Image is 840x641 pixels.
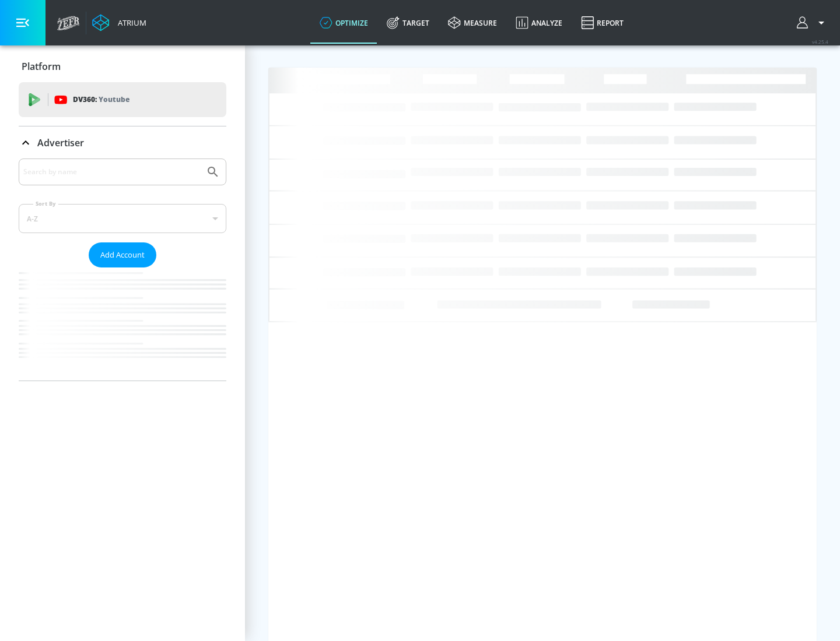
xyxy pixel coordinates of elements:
label: Sort By [33,200,58,207]
p: Platform [22,60,61,73]
button: Add Account [89,242,156,267]
nav: list of Advertiser [19,267,226,381]
a: Atrium [92,14,146,31]
span: v 4.25.4 [812,38,828,45]
p: Advertiser [37,136,84,149]
p: DV360: [73,93,129,106]
input: Search by name [23,164,200,179]
div: Advertiser [19,159,226,381]
a: Target [377,2,439,44]
div: Platform [19,50,226,83]
div: Advertiser [19,126,226,159]
a: Analyze [506,2,572,44]
a: optimize [310,2,377,44]
a: measure [439,2,506,44]
p: Youtube [99,93,129,105]
div: A-Z [19,204,226,233]
span: Add Account [100,248,145,262]
div: DV360: Youtube [19,82,226,117]
div: Atrium [113,17,146,28]
a: Report [572,2,633,44]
